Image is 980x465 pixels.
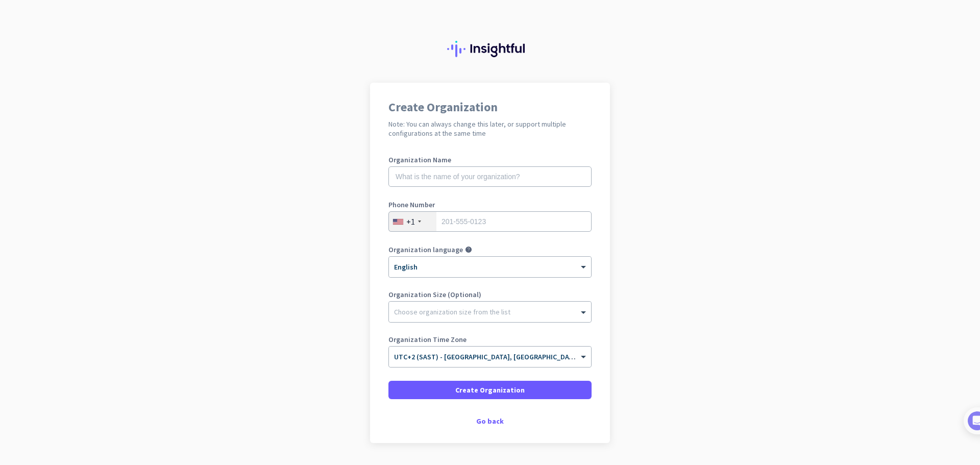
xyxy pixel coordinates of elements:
label: Phone Number [388,201,592,208]
img: Insightful [447,41,533,57]
label: Organization Time Zone [388,336,592,343]
h2: Note: You can always change this later, or support multiple configurations at the same time [388,119,592,138]
div: Go back [388,418,592,425]
label: Organization Name [388,156,592,163]
h1: Create Organization [388,101,592,113]
span: Create Organization [455,385,525,395]
div: +1 [406,216,415,227]
label: Organization language [388,246,463,253]
i: help [465,246,472,253]
button: Create Organization [388,381,592,399]
input: What is the name of your organization? [388,166,592,187]
label: Organization Size (Optional) [388,291,592,298]
input: 201-555-0123 [388,211,592,232]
